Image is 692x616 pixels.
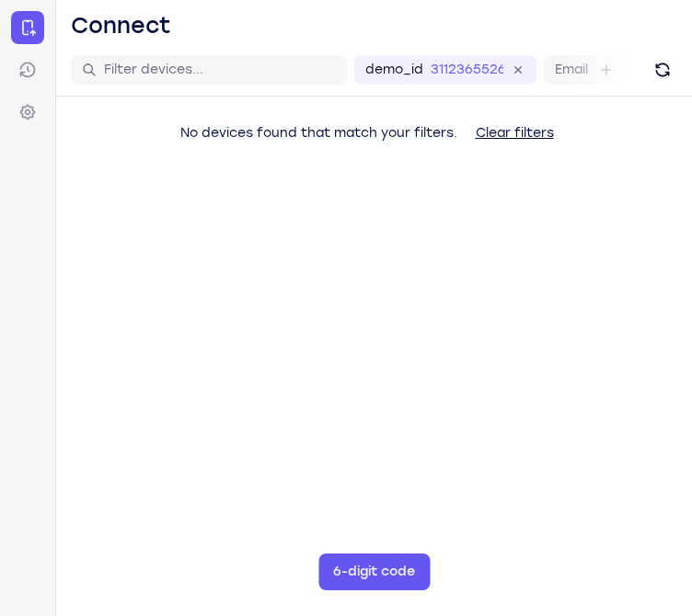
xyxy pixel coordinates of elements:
[365,61,423,79] label: demo_id
[71,11,171,40] h1: Connect
[461,115,569,152] button: Clear filters
[555,61,588,79] label: Email
[648,55,677,85] button: Refresh
[11,96,44,129] a: Settings
[318,553,430,590] button: 6-digit code
[104,61,336,79] input: Filter devices...
[11,53,44,86] a: Sessions
[11,11,44,44] a: Connect
[180,125,457,141] span: No devices found that match your filters.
